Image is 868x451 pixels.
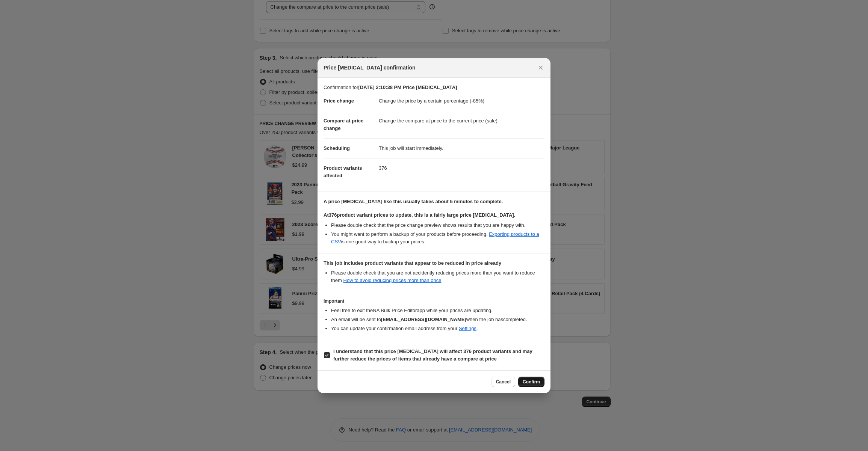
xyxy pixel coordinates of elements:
p: Confirmation for [324,84,544,91]
a: How to avoid reducing prices more than once [343,278,442,283]
span: Price change [324,98,354,104]
a: Settings [459,326,476,331]
span: Compare at price change [324,118,363,131]
b: [DATE] 2:10:38 PM Price [MEDICAL_DATA] [358,84,457,90]
span: Product variants affected [324,165,362,178]
li: Feel free to exit the NA Bulk Price Editor app while your prices are updating. [331,307,544,314]
li: You might want to perform a backup of your products before proceeding. is one good way to backup ... [331,231,544,246]
dd: Change the price by a certain percentage (-85%) [379,91,544,111]
span: Cancel [496,379,511,385]
span: Scheduling [324,145,350,151]
a: Exporting products to a CSV [331,231,539,244]
dd: Change the compare at price to the current price (sale) [379,111,544,131]
button: Close [535,62,546,73]
li: An email will be sent to when the job has completed . [331,316,544,323]
span: Confirm [523,379,540,385]
dd: This job will start immediately. [379,138,544,158]
b: This job includes product variants that appear to be reduced in price already [324,260,501,266]
b: I understand that this price [MEDICAL_DATA] will affect 376 product variants and may further redu... [333,348,532,362]
b: At 376 product variant prices to update, this is a fairly large price [MEDICAL_DATA]. [324,212,515,218]
dd: 376 [379,158,544,178]
h3: Important [324,298,544,304]
li: Please double check that you are not accidently reducing prices more than you want to reduce them [331,269,544,284]
span: Price [MEDICAL_DATA] confirmation [324,64,416,71]
button: Confirm [518,377,544,387]
button: Cancel [491,377,515,387]
li: Please double check that the price change preview shows results that you are happy with. [331,222,544,229]
li: You can update your confirmation email address from your . [331,325,544,332]
b: [EMAIL_ADDRESS][DOMAIN_NAME] [381,317,466,322]
b: A price [MEDICAL_DATA] like this usually takes about 5 minutes to complete. [324,199,503,204]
